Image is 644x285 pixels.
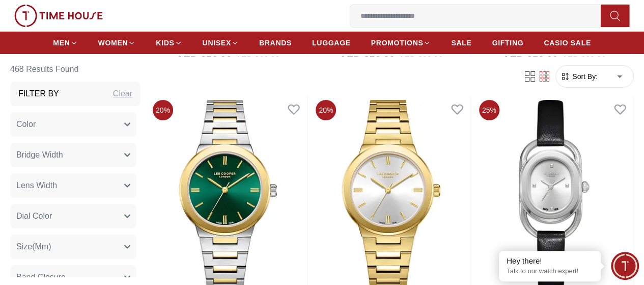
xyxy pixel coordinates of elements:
[479,100,499,120] span: 25 %
[18,88,59,100] h3: Filter By
[371,34,431,52] a: PROMOTIONS
[53,34,77,52] a: MEN
[16,271,66,283] span: Band Closure
[10,57,141,82] h6: 468 Results Found
[16,210,52,222] span: Dial Color
[316,100,336,120] span: 20 %
[259,38,292,48] span: BRANDS
[10,235,136,259] button: Size(Mm)
[451,34,471,52] a: SALE
[16,149,63,161] span: Bridge Width
[10,204,136,228] button: Dial Color
[156,34,182,52] a: KIDS
[16,118,36,131] span: Color
[10,112,136,137] button: Color
[312,34,351,52] a: LUGGAGE
[371,38,424,48] span: PROMOTIONS
[560,71,598,82] button: Sort By:
[153,100,173,120] span: 20 %
[492,34,523,52] a: GIFTING
[544,34,591,52] a: CASIO SALE
[544,38,591,48] span: CASIO SALE
[507,267,593,276] p: Talk to our watch expert!
[14,5,103,27] img: ...
[16,241,51,253] span: Size(Mm)
[507,256,593,266] div: Hey there!
[203,34,239,52] a: UNISEX
[492,38,523,48] span: GIFTING
[10,143,136,167] button: Bridge Width
[611,252,639,280] div: Chat Widget
[259,34,292,52] a: BRANDS
[156,38,174,48] span: KIDS
[312,38,351,48] span: LUGGAGE
[53,38,70,48] span: MEN
[98,38,128,48] span: WOMEN
[98,34,136,52] a: WOMEN
[16,179,57,192] span: Lens Width
[570,71,598,82] span: Sort By:
[451,38,471,48] span: SALE
[10,173,136,198] button: Lens Width
[113,88,132,100] div: Clear
[203,38,231,48] span: UNISEX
